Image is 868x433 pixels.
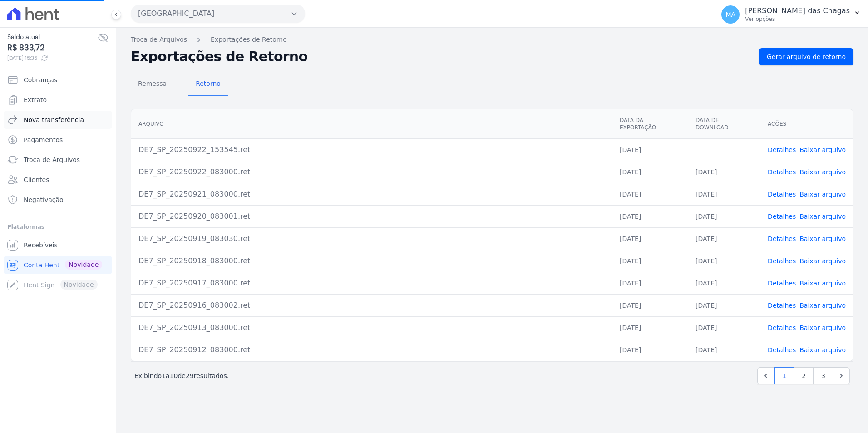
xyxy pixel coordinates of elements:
[24,195,64,204] span: Negativação
[134,371,229,380] p: Exibindo a de resultados.
[768,280,796,287] a: Detalhes
[612,339,688,361] td: [DATE]
[612,316,688,339] td: [DATE]
[170,372,178,379] span: 10
[799,324,846,331] a: Baixar arquivo
[24,115,84,124] span: Nova transferência
[767,52,846,61] span: Gerar arquivo de retorno
[612,161,688,183] td: [DATE]
[688,272,760,294] td: [DATE]
[131,35,853,44] nav: Breadcrumb
[4,131,112,149] a: Pagamentos
[688,109,760,139] th: Data de Download
[799,257,846,265] a: Baixar arquivo
[612,138,688,161] td: [DATE]
[799,346,846,354] a: Baixar arquivo
[7,221,108,232] div: Plataformas
[688,205,760,227] td: [DATE]
[4,171,112,189] a: Clientes
[688,339,760,361] td: [DATE]
[138,144,605,155] div: DE7_SP_20250922_153545.ret
[799,213,846,220] a: Baixar arquivo
[725,11,735,18] span: MA
[768,168,796,176] a: Detalhes
[131,73,174,96] a: Remessa
[138,189,605,200] div: DE7_SP_20250921_083000.ret
[65,260,102,270] span: Novidade
[138,167,605,177] div: DE7_SP_20250922_083000.ret
[688,161,760,183] td: [DATE]
[688,227,760,250] td: [DATE]
[138,300,605,311] div: DE7_SP_20250916_083002.ret
[799,280,846,287] a: Baixar arquivo
[768,257,796,265] a: Detalhes
[138,322,605,333] div: DE7_SP_20250913_083000.ret
[688,294,760,316] td: [DATE]
[768,346,796,354] a: Detalhes
[4,111,112,129] a: Nova transferência
[4,191,112,209] a: Negativação
[745,15,850,23] p: Ver opções
[138,256,605,266] div: DE7_SP_20250918_083000.ret
[612,205,688,227] td: [DATE]
[814,367,833,384] a: 3
[190,74,226,93] span: Retorno
[612,272,688,294] td: [DATE]
[7,54,98,62] span: [DATE] 15:35
[799,302,846,309] a: Baixar arquivo
[768,146,796,153] a: Detalhes
[833,367,850,384] a: Next
[799,235,846,242] a: Baixar arquivo
[186,372,194,379] span: 29
[24,241,58,250] span: Recebíveis
[24,135,63,144] span: Pagamentos
[612,294,688,316] td: [DATE]
[794,367,814,384] a: 2
[760,109,853,139] th: Ações
[24,95,47,104] span: Extrato
[768,302,796,309] a: Detalhes
[768,324,796,331] a: Detalhes
[4,256,112,274] a: Conta Hent Novidade
[138,233,605,244] div: DE7_SP_20250919_083030.ret
[4,91,112,109] a: Extrato
[162,372,166,379] span: 1
[7,71,108,294] nav: Sidebar
[768,191,796,198] a: Detalhes
[714,2,868,27] button: MA [PERSON_NAME] das Chagas Ver opções
[24,155,80,164] span: Troca de Arquivos
[757,367,774,384] a: Previous
[612,183,688,205] td: [DATE]
[24,75,57,84] span: Cobranças
[774,367,794,384] a: 1
[138,344,605,355] div: DE7_SP_20250912_083000.ret
[799,168,846,176] a: Baixar arquivo
[799,146,846,153] a: Baixar arquivo
[24,261,59,270] span: Conta Hent
[745,6,850,15] p: [PERSON_NAME] das Chagas
[24,175,49,184] span: Clientes
[211,35,287,44] a: Exportações de Retorno
[688,250,760,272] td: [DATE]
[131,109,612,139] th: Arquivo
[7,42,98,54] span: R$ 833,72
[768,235,796,242] a: Detalhes
[688,183,760,205] td: [DATE]
[138,278,605,289] div: DE7_SP_20250917_083000.ret
[799,191,846,198] a: Baixar arquivo
[133,74,172,93] span: Remessa
[131,35,187,44] a: Troca de Arquivos
[612,250,688,272] td: [DATE]
[688,316,760,339] td: [DATE]
[612,109,688,139] th: Data da Exportação
[768,213,796,220] a: Detalhes
[188,73,228,96] a: Retorno
[138,211,605,222] div: DE7_SP_20250920_083001.ret
[7,32,98,42] span: Saldo atual
[612,227,688,250] td: [DATE]
[131,5,305,23] button: [GEOGRAPHIC_DATA]
[759,48,853,65] a: Gerar arquivo de retorno
[4,236,112,254] a: Recebíveis
[4,151,112,169] a: Troca de Arquivos
[131,50,752,63] h2: Exportações de Retorno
